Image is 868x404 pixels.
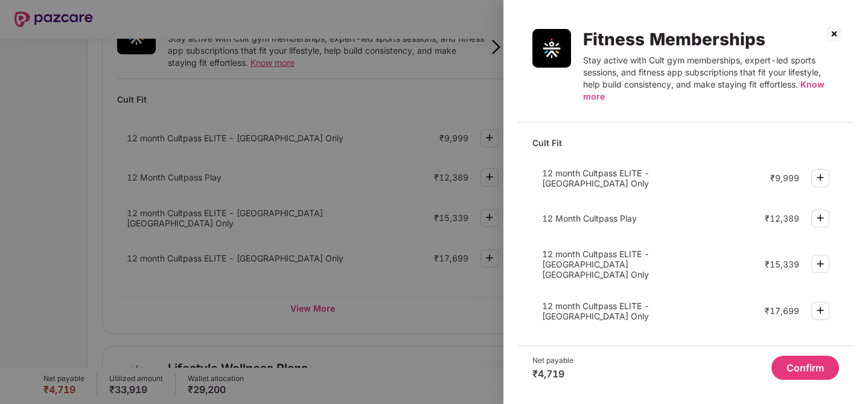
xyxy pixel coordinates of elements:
[532,132,839,153] div: Cult Fit
[542,213,637,223] span: 12 Month Cultpass Play
[813,170,828,185] img: svg+xml;base64,PHN2ZyBpZD0iUGx1cy0zMngzMiIgeG1sbnM9Imh0dHA6Ly93d3cudzMub3JnLzIwMDAvc3ZnIiB3aWR0aD...
[765,259,799,269] div: ₹15,339
[583,29,839,50] div: Fitness Memberships
[532,356,573,365] div: Net payable
[765,306,799,316] div: ₹17,699
[532,29,571,68] img: Fitness Memberships
[542,301,649,321] span: 12 month Cultpass ELITE - [GEOGRAPHIC_DATA] Only
[813,211,828,225] img: svg+xml;base64,PHN2ZyBpZD0iUGx1cy0zMngzMiIgeG1sbnM9Imh0dHA6Ly93d3cudzMub3JnLzIwMDAvc3ZnIiB3aWR0aD...
[825,24,844,43] img: svg+xml;base64,PHN2ZyBpZD0iQ3Jvc3MtMzJ4MzIiIHhtbG5zPSJodHRwOi8vd3d3LnczLm9yZy8yMDAwL3N2ZyIgd2lkdG...
[532,368,573,380] div: ₹4,719
[813,257,828,271] img: svg+xml;base64,PHN2ZyBpZD0iUGx1cy0zMngzMiIgeG1sbnM9Imh0dHA6Ly93d3cudzMub3JnLzIwMDAvc3ZnIiB3aWR0aD...
[532,342,839,364] div: Fitpass
[813,303,828,318] img: svg+xml;base64,PHN2ZyBpZD0iUGx1cy0zMngzMiIgeG1sbnM9Imh0dHA6Ly93d3cudzMub3JnLzIwMDAvc3ZnIiB3aWR0aD...
[771,356,839,380] button: Confirm
[770,173,799,183] div: ₹9,999
[542,249,649,280] span: 12 month Cultpass ELITE - [GEOGRAPHIC_DATA] [GEOGRAPHIC_DATA] Only
[583,54,839,103] div: Stay active with Cult gym memberships, expert-led sports sessions, and fitness app subscriptions ...
[542,168,649,188] span: 12 month Cultpass ELITE - [GEOGRAPHIC_DATA] Only
[765,213,799,223] div: ₹12,389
